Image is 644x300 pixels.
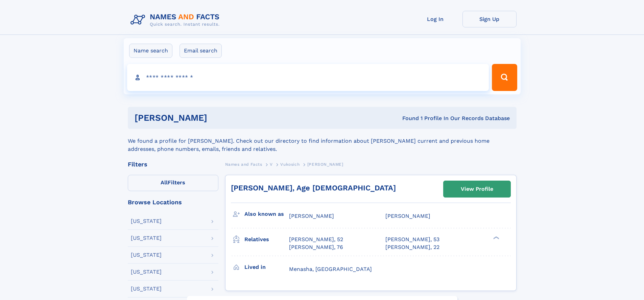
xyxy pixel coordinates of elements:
div: [US_STATE] [131,252,162,258]
label: Name search [129,44,172,58]
h1: [PERSON_NAME] [135,114,305,122]
div: Browse Locations [128,199,218,205]
div: ❯ [492,236,500,240]
a: Names and Facts [225,160,262,168]
button: Search Button [492,64,517,91]
span: All [161,179,168,186]
label: Email search [180,44,222,58]
div: View Profile [461,181,493,197]
span: [PERSON_NAME] [307,162,343,167]
a: [PERSON_NAME], 22 [385,244,439,251]
a: V [270,160,273,168]
div: [US_STATE] [131,218,162,224]
span: Vukosich [280,162,300,167]
div: We found a profile for [PERSON_NAME]. Check out our directory to find information about [PERSON_N... [128,129,517,153]
div: [US_STATE] [131,269,162,275]
label: Filters [128,175,218,191]
a: [PERSON_NAME], 52 [289,236,343,243]
a: [PERSON_NAME], 53 [385,236,439,243]
a: [PERSON_NAME], Age [DEMOGRAPHIC_DATA] [231,184,396,192]
div: [US_STATE] [131,235,162,241]
h3: Relatives [244,234,289,245]
span: [PERSON_NAME] [385,213,430,219]
a: Log In [408,11,462,27]
h3: Lived in [244,261,289,273]
img: Logo Names and Facts [128,11,225,29]
div: [US_STATE] [131,286,162,292]
a: [PERSON_NAME], 76 [289,244,343,251]
input: search input [127,64,489,91]
div: Filters [128,161,218,167]
a: Vukosich [280,160,300,168]
a: Sign Up [462,11,517,27]
span: Menasha, [GEOGRAPHIC_DATA] [289,266,372,272]
div: Found 1 Profile In Our Records Database [305,115,510,122]
a: View Profile [444,181,510,197]
span: V [270,162,273,167]
h3: Also known as [244,208,289,220]
span: [PERSON_NAME] [289,213,334,219]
